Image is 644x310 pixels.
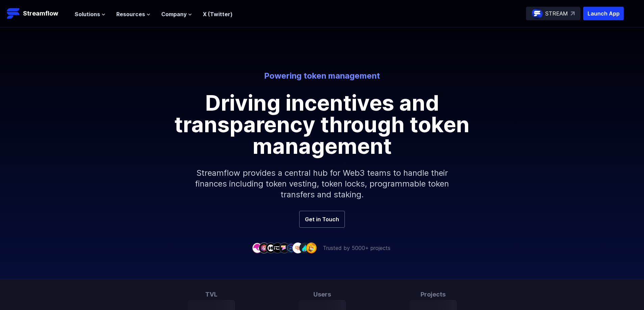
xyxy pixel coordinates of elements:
img: Streamflow Logo [7,7,20,20]
button: Resources [116,10,150,18]
a: Streamflow [7,7,68,20]
p: Trusted by 5000+ projects [323,244,390,252]
span: Solutions [75,10,100,18]
h1: Driving incentives and transparency through token management [170,92,474,157]
a: Get in Touch [299,211,345,228]
button: Launch App [583,7,624,20]
h3: Users [299,290,346,299]
img: streamflow-logo-circle.png [532,8,543,19]
img: company-2 [259,243,269,253]
p: STREAM [545,9,568,18]
p: Streamflow provides a central hub for Web3 teams to handle their finances including token vesting... [177,157,468,211]
span: Resources [116,10,145,18]
img: company-1 [252,243,263,253]
img: company-4 [272,243,283,253]
a: STREAM [526,7,580,20]
button: Company [161,10,192,18]
img: company-7 [292,243,303,253]
p: Streamflow [23,9,58,18]
h3: TVL [188,290,235,299]
img: company-6 [286,243,296,253]
p: Powering token management [135,71,509,81]
h3: Projects [409,290,457,299]
button: Solutions [75,10,105,18]
a: X (Twitter) [203,11,233,18]
img: company-3 [265,243,276,253]
img: company-9 [306,243,317,253]
img: top-right-arrow.svg [571,11,575,16]
span: Company [161,10,187,18]
img: company-5 [279,243,290,253]
img: company-8 [299,243,310,253]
